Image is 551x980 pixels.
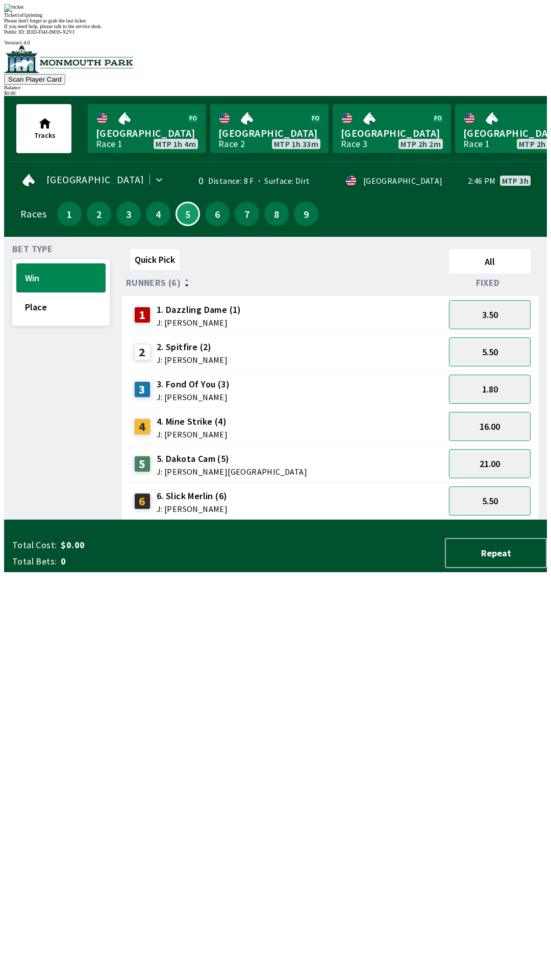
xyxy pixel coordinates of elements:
div: 1 [134,307,151,323]
span: 0 [61,555,221,568]
div: Ticket 1 of 1 printing [4,12,547,18]
div: 3 [134,381,151,398]
span: J: [PERSON_NAME] [157,505,228,513]
span: 5.50 [482,346,498,358]
span: Surface: Dirt [254,176,310,186]
span: 6. Slick Merlin (6) [157,489,228,503]
span: 1 [60,210,79,217]
a: [GEOGRAPHIC_DATA]Race 2MTP 1h 33m [210,104,329,153]
span: Tracks [34,131,56,140]
span: 9 [296,210,316,217]
div: Balance [4,85,547,90]
span: 2:46 PM [468,177,496,185]
div: Public ID: [4,29,547,35]
span: [GEOGRAPHIC_DATA] [96,127,198,140]
span: Quick Pick [135,254,175,265]
div: 4 [134,419,151,435]
span: Fixed [476,279,500,287]
div: Race 1 [96,140,122,148]
button: 3.50 [449,300,531,329]
button: 8 [264,202,289,226]
span: Bet Type [12,245,53,253]
span: $0.00 [61,539,221,551]
span: 16.00 [480,421,500,432]
div: 5 [134,456,151,472]
span: All [454,256,526,267]
span: Win [25,272,97,284]
span: J: [PERSON_NAME] [157,393,230,401]
span: Repeat [454,547,538,559]
span: 5. Dakota Cam (5) [157,452,307,465]
div: Version 1.4.0 [4,40,547,45]
div: 6 [134,493,151,509]
span: J: [PERSON_NAME][GEOGRAPHIC_DATA] [157,468,307,476]
div: 2 [134,344,151,360]
button: 6 [205,202,230,226]
span: 3.50 [482,309,498,321]
button: 21.00 [449,449,531,478]
button: 1 [57,202,82,226]
img: venue logo [4,45,133,73]
span: 4 [148,210,168,217]
span: [GEOGRAPHIC_DATA] [218,127,320,140]
span: If you need help, please talk to the service desk. [4,23,102,29]
span: MTP 1h 33m [274,140,318,148]
button: Scan Player Card [4,74,65,85]
button: 5.50 [449,486,531,516]
span: Place [25,301,97,313]
div: [GEOGRAPHIC_DATA] [363,177,443,185]
span: MTP 2h 2m [400,140,441,148]
span: 5 [179,211,196,216]
div: Please don't forget to grab the last ticket [4,18,547,23]
img: ticket [4,4,23,12]
button: 5.50 [449,337,531,366]
span: 8 [267,210,286,217]
button: All [449,249,531,274]
span: 5.50 [482,495,498,507]
button: 5 [176,202,200,226]
div: Fixed [445,278,535,288]
span: J: [PERSON_NAME] [157,356,228,364]
span: Distance: 8 F [208,176,254,186]
span: MTP 3h [502,177,529,185]
a: [GEOGRAPHIC_DATA]Race 3MTP 2h 2m [333,104,451,153]
span: Total Cost: [12,539,57,551]
button: 3 [116,202,141,226]
div: Race 1 [463,140,490,148]
span: J: [PERSON_NAME] [157,318,241,327]
button: 7 [235,202,259,226]
button: Tracks [16,104,71,153]
span: 4. Mine Strike (4) [157,415,228,428]
div: Races [20,210,46,218]
span: Runners (6) [126,279,181,287]
button: Place [16,292,106,322]
span: 7 [237,210,257,217]
span: 2. Spitfire (2) [157,340,228,354]
span: 1. Dazzling Dame (1) [157,303,241,316]
button: 9 [294,202,318,226]
span: MTP 1h 4m [156,140,196,148]
span: 2 [89,210,109,217]
span: [GEOGRAPHIC_DATA] [46,176,144,184]
span: 3 [119,210,138,217]
span: 6 [208,210,227,217]
button: 1.80 [449,375,531,404]
button: Repeat [445,538,547,568]
div: 0 [184,177,204,185]
button: 16.00 [449,412,531,441]
button: 2 [87,202,111,226]
button: 4 [146,202,170,226]
span: [GEOGRAPHIC_DATA] [341,127,443,140]
div: Race 3 [341,140,367,148]
span: J: [PERSON_NAME] [157,430,228,438]
button: Win [16,263,106,292]
span: 21.00 [480,458,500,470]
span: IEID-FI4J-IM3S-X2VJ [27,29,74,35]
div: $ 0.00 [4,90,547,96]
span: 3. Fond Of You (3) [157,378,230,391]
a: [GEOGRAPHIC_DATA]Race 1MTP 1h 4m [88,104,206,153]
span: 1.80 [482,383,498,395]
div: Race 2 [218,140,245,148]
button: Quick Pick [130,249,180,270]
span: Total Bets: [12,555,57,568]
